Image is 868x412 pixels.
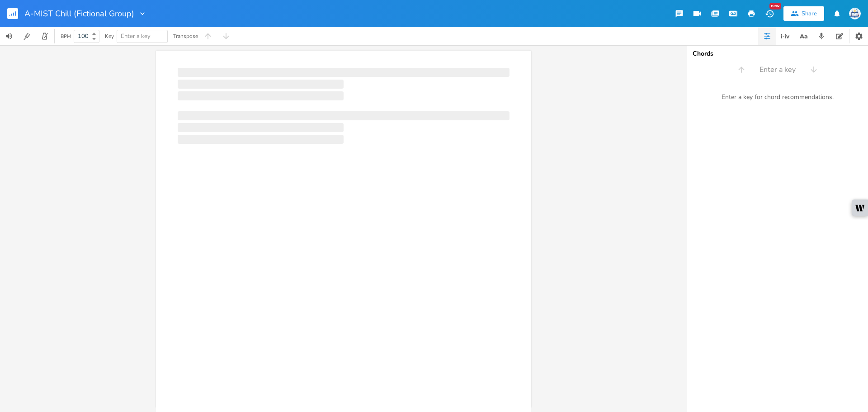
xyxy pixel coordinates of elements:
[693,51,863,57] div: Chords
[105,33,114,39] div: Key
[849,8,861,19] img: Sign In
[173,33,198,39] div: Transpose
[802,9,817,18] div: Share
[687,88,868,107] div: Enter a key for chord recommendations.
[121,32,151,40] span: Enter a key
[24,9,134,18] span: A-MIST Chill (Fictional Group)
[783,6,824,21] button: Share
[759,65,796,75] span: Enter a key
[760,5,778,22] button: New
[61,34,71,39] div: BPM
[769,3,781,9] div: New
